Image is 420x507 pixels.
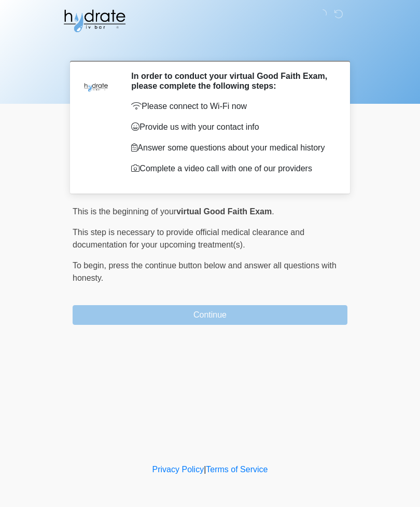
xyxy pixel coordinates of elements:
[65,37,355,57] h1: ‎ ‎ ‎
[73,207,176,216] span: This is the beginning of your
[152,465,204,474] a: Privacy Policy
[80,71,111,102] img: Agent Avatar
[272,207,274,216] span: .
[73,261,108,270] span: To begin,
[176,207,272,216] strong: virtual Good Faith Exam
[131,162,332,175] p: Complete a video call with one of our providers
[131,142,332,154] p: Answer some questions about your medical history
[131,121,332,133] p: Provide us with your contact info
[73,305,347,325] button: Continue
[204,465,206,474] a: |
[206,465,268,474] a: Terms of Service
[131,71,332,91] h2: In order to conduct your virtual Good Faith Exam, please complete the following steps:
[62,8,127,34] img: Hydrate IV Bar - Fort Collins Logo
[73,261,337,282] span: press the continue button below and answer all questions with honesty.
[73,228,304,249] span: This step is necessary to provide official medical clearance and documentation for your upcoming ...
[131,100,332,113] p: Please connect to Wi-Fi now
